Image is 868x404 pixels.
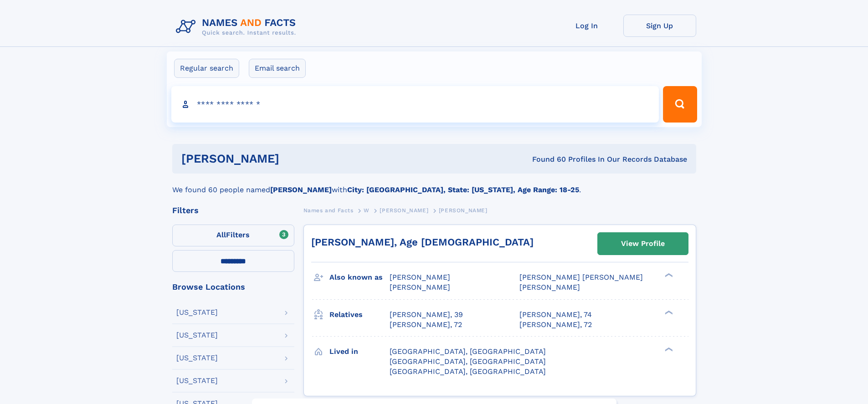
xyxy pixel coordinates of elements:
[176,309,218,316] div: [US_STATE]
[329,344,390,359] h3: Lived in
[390,273,450,281] span: [PERSON_NAME]
[598,233,688,255] a: View Profile
[390,320,462,330] a: [PERSON_NAME], 72
[176,332,218,339] div: [US_STATE]
[519,320,592,330] a: [PERSON_NAME], 72
[364,207,370,214] span: W
[303,205,354,216] a: Names and Facts
[621,233,665,254] div: View Profile
[390,347,546,356] span: [GEOGRAPHIC_DATA], [GEOGRAPHIC_DATA]
[270,185,332,194] b: [PERSON_NAME]
[176,377,218,384] div: [US_STATE]
[176,354,218,362] div: [US_STATE]
[311,236,534,248] a: [PERSON_NAME], Age [DEMOGRAPHIC_DATA]
[406,154,687,164] div: Found 60 Profiles In Our Records Database
[663,309,673,315] div: ❯
[172,15,303,39] img: Logo Names and Facts
[663,272,673,278] div: ❯
[364,205,370,216] a: W
[216,230,226,239] span: All
[172,174,696,195] div: We found 60 people named with .
[329,307,390,322] h3: Relatives
[390,310,463,320] a: [PERSON_NAME], 39
[171,86,659,123] input: search input
[390,367,546,376] span: [GEOGRAPHIC_DATA], [GEOGRAPHIC_DATA]
[380,205,428,216] a: [PERSON_NAME]
[172,206,294,215] div: Filters
[329,270,390,285] h3: Also known as
[519,273,643,281] span: [PERSON_NAME] [PERSON_NAME]
[663,86,697,123] button: Search Button
[380,207,428,214] span: [PERSON_NAME]
[390,283,450,291] span: [PERSON_NAME]
[249,59,306,78] label: Email search
[439,207,488,214] span: [PERSON_NAME]
[172,225,294,246] label: Filters
[172,283,294,291] div: Browse Locations
[519,310,592,320] a: [PERSON_NAME], 74
[181,153,406,164] h1: [PERSON_NAME]
[623,15,696,37] a: Sign Up
[663,346,673,352] div: ❯
[550,15,623,37] a: Log In
[519,283,580,291] span: [PERSON_NAME]
[174,59,239,78] label: Regular search
[347,185,579,194] b: City: [GEOGRAPHIC_DATA], State: [US_STATE], Age Range: 18-25
[390,357,546,366] span: [GEOGRAPHIC_DATA], [GEOGRAPHIC_DATA]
